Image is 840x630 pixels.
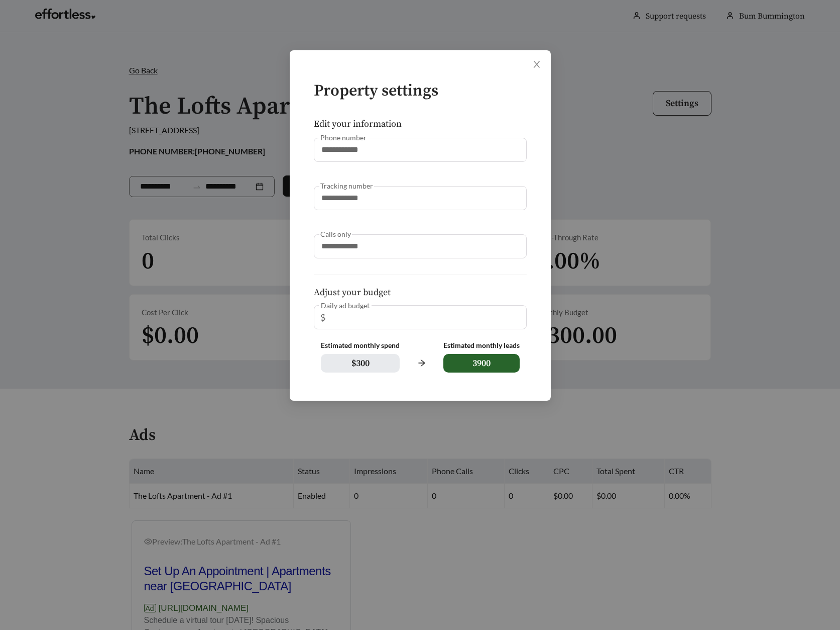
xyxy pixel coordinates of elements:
[443,341,519,350] div: Estimated monthly leads
[443,354,519,373] span: 3900
[321,354,400,373] span: $ 300
[314,119,527,129] h5: Edit your information
[523,50,551,78] button: Close
[314,82,527,100] h4: Property settings
[321,341,400,350] div: Estimated monthly spend
[314,288,527,298] h5: Adjust your budget
[412,353,431,373] span: arrow-right
[532,60,541,69] span: close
